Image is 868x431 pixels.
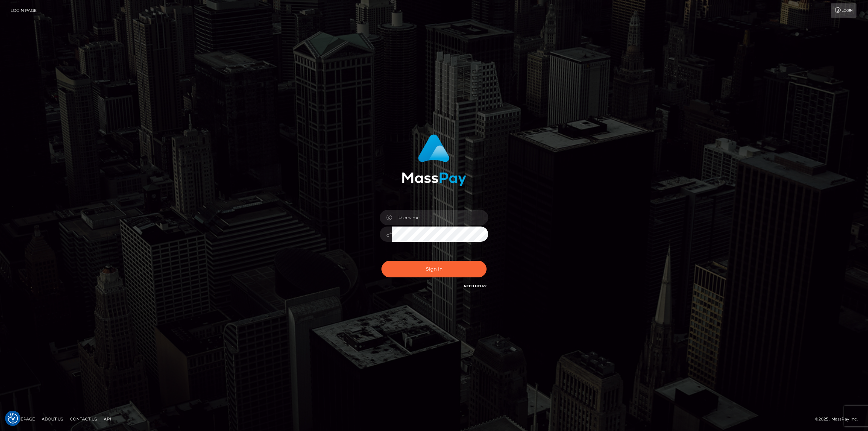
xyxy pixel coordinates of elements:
a: API [101,414,114,424]
a: Homepage [7,414,38,424]
img: Revisit consent button [8,413,18,424]
a: Need Help? [464,284,487,288]
a: Login Page [11,3,37,18]
div: © 2025 , MassPay Inc. [815,415,863,423]
img: MassPay Login [402,134,466,186]
a: Contact Us [67,414,100,424]
button: Consent Preferences [8,413,18,424]
button: Sign in [381,261,487,277]
input: Username... [392,210,488,225]
a: Login [831,3,856,18]
a: About Us [39,414,66,424]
